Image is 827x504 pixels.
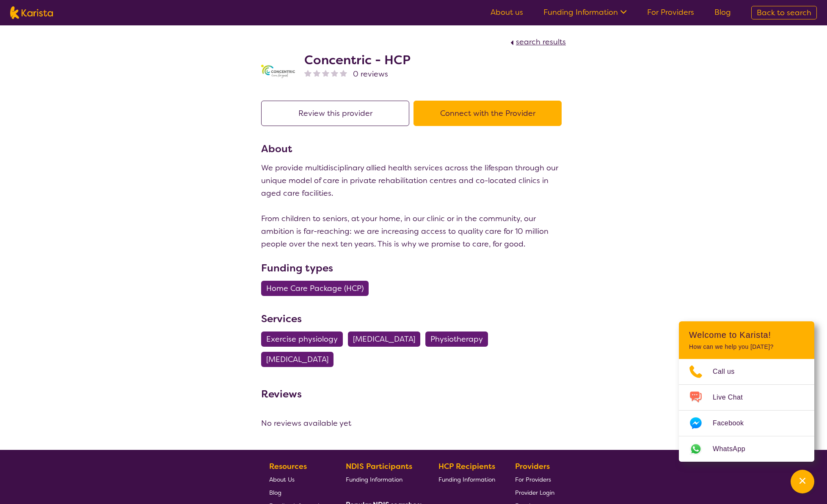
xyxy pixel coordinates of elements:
[713,365,745,378] span: Call us
[261,354,339,364] a: [MEDICAL_DATA]
[261,382,302,402] h3: Reviews
[714,7,731,17] a: Blog
[515,473,554,486] a: For Providers
[791,470,814,493] button: Channel Menu
[261,417,566,430] div: No reviews available yet
[689,330,804,340] h2: Welcome to Karista!
[261,141,566,156] h3: About
[713,443,755,455] span: WhatsApp
[679,321,814,462] div: Channel Menu
[413,108,566,118] a: Connect with the Provider
[266,352,328,367] span: [MEDICAL_DATA]
[713,417,754,430] span: Facebook
[261,311,566,326] h3: Services
[346,476,402,483] span: Funding Information
[430,331,483,347] span: Physiotherapy
[413,101,562,126] button: Connect with the Provider
[269,473,326,486] a: About Us
[679,436,814,462] a: Web link opens in a new tab.
[679,359,814,462] ul: Choose channel
[438,461,495,471] b: HCP Recipients
[516,37,566,47] span: search results
[331,69,338,77] img: nonereviewstar
[269,476,295,483] span: About Us
[353,68,388,80] span: 0 reviews
[515,476,551,483] span: For Providers
[543,7,627,17] a: Funding Information
[261,101,409,126] button: Review this provider
[266,331,338,347] span: Exercise physiology
[438,473,495,486] a: Funding Information
[353,331,415,347] span: [MEDICAL_DATA]
[261,65,295,79] img: h3dfvoetcbe6d57qsjjs.png
[508,37,566,47] a: search results
[10,6,53,19] img: Karista logo
[438,476,495,483] span: Funding Information
[313,69,320,77] img: nonereviewstar
[269,489,281,496] span: Blog
[261,108,413,118] a: Review this provider
[346,473,419,486] a: Funding Information
[515,461,550,471] b: Providers
[261,260,566,276] h3: Funding types
[266,281,364,296] span: Home Care Package (HCP)
[348,334,425,344] a: [MEDICAL_DATA]
[647,7,694,17] a: For Providers
[515,489,554,496] span: Provider Login
[304,52,411,68] h2: Concentric - HCP
[491,7,523,17] a: About us
[269,486,326,499] a: Blog
[713,391,753,404] span: Live Chat
[689,343,804,351] p: How can we help you [DATE]?
[261,283,374,293] a: Home Care Package (HCP)
[757,8,811,18] span: Back to search
[261,334,348,344] a: Exercise physiology
[340,69,347,77] img: nonereviewstar
[322,69,329,77] img: nonereviewstar
[425,334,493,344] a: Physiotherapy
[304,69,312,77] img: nonereviewstar
[269,461,307,471] b: Resources
[346,461,412,471] b: NDIS Participants
[515,486,554,499] a: Provider Login
[261,162,566,250] p: We provide multidisciplinary allied health services across the lifespan through our unique model ...
[751,6,817,19] a: Back to search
